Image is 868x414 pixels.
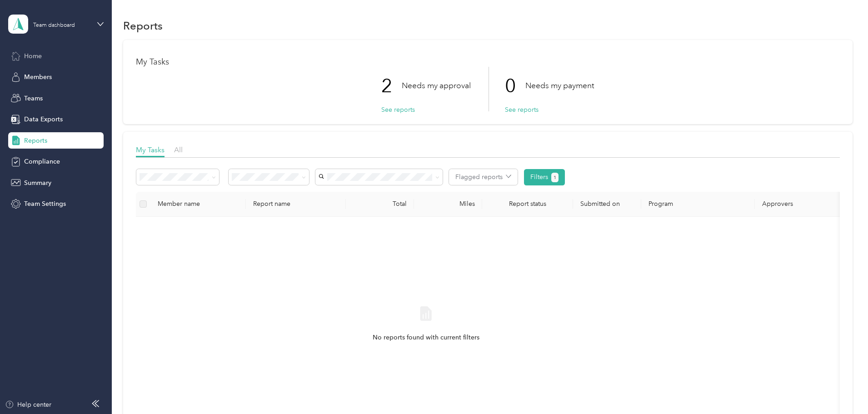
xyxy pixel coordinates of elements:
span: Team Settings [24,199,66,209]
th: Submitted on [573,192,641,217]
span: Home [24,51,42,61]
h1: My Tasks [136,57,840,67]
button: See reports [381,105,415,115]
button: See reports [505,105,539,115]
p: Needs my approval [402,80,471,91]
h1: Reports [123,21,163,30]
th: Member name [150,192,246,217]
button: Flagged reports [449,169,518,185]
div: Total [353,200,407,208]
span: Compliance [24,157,60,166]
p: 2 [381,67,402,105]
p: 0 [505,67,525,105]
span: Data Exports [24,115,63,124]
div: Team dashboard [33,23,75,28]
div: Miles [421,200,475,208]
th: Report name [246,192,346,217]
span: All [174,145,183,154]
span: My Tasks [136,145,165,154]
button: Help center [5,400,51,409]
iframe: Everlance-gr Chat Button Frame [817,363,868,414]
span: Teams [24,94,43,103]
button: Filters1 [524,169,565,185]
th: Approvers [755,192,846,217]
div: Member name [158,200,239,208]
th: Program [641,192,755,217]
p: Needs my payment [525,80,594,91]
span: Summary [24,178,51,188]
span: Reports [24,136,47,145]
span: Report status [489,200,566,208]
span: 1 [554,174,556,182]
button: 1 [551,173,559,182]
span: No reports found with current filters [373,333,479,343]
span: Members [24,72,52,82]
